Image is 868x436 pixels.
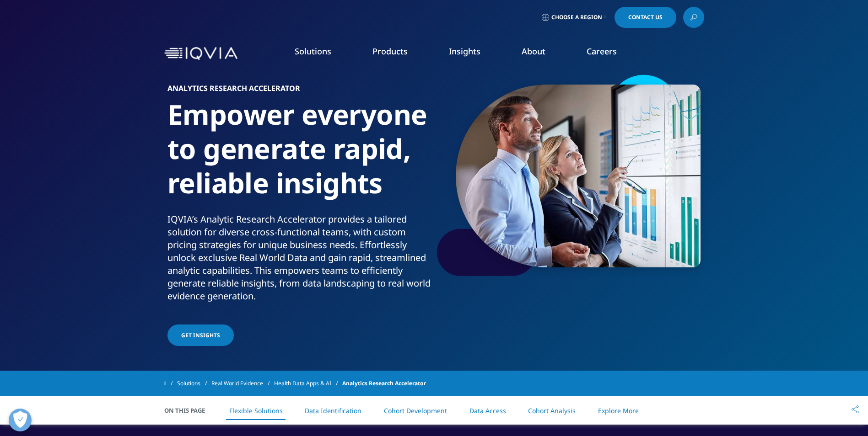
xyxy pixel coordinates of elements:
[628,15,663,20] span: Contact Us
[372,46,408,57] a: Products
[384,406,447,415] a: Cohort Development
[469,406,506,415] a: Data Access
[167,213,431,308] p: IQVIA’s Analytic Research Accelerator provides a tailored solution for diverse cross-functional t...
[167,97,431,213] h1: Empower everyone to generate rapid, reliable insights
[167,324,234,346] a: GET INSIGHTS
[241,32,704,75] nav: Primary
[177,375,211,392] a: Solutions
[598,406,639,415] a: Explore More
[164,47,237,60] img: IQVIA Healthcare Information Technology and Pharma Clinical Research Company
[342,375,426,392] span: Analytics Research Accelerator
[449,46,480,57] a: Insights
[615,7,676,28] a: Contact Us
[528,406,576,415] a: Cohort Analysis
[456,85,701,267] img: 557_custom-photo_data-on-tv-screens_600.jpg
[305,406,361,415] a: Data Identification
[522,46,545,57] a: About
[229,406,283,415] a: Flexible Solutions
[551,14,602,21] span: Choose a Region
[295,46,331,57] a: Solutions
[274,375,342,392] a: Health Data Apps & AI
[9,409,32,431] button: Open Preferences
[167,85,431,97] h6: Analytics Research Accelerator
[587,46,617,57] a: Careers
[181,331,220,339] span: GET INSIGHTS
[164,406,215,415] span: On This Page
[211,375,274,392] a: Real World Evidence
